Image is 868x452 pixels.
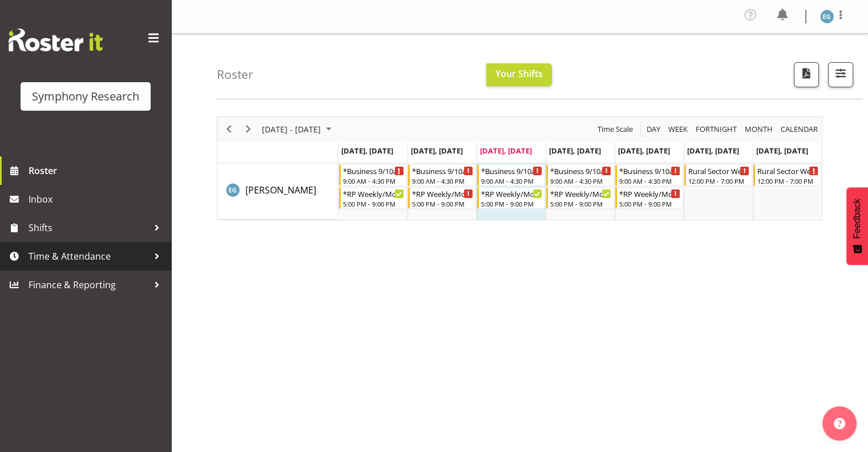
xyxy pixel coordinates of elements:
span: Your Shifts [495,67,543,80]
span: [DATE], [DATE] [549,146,601,156]
a: [PERSON_NAME] [245,183,316,197]
div: 9:00 AM - 4:30 PM [550,176,611,185]
span: Time Scale [596,122,634,136]
div: Timeline Week of September 10, 2025 [217,116,822,220]
span: Roster [29,162,165,179]
div: 5:00 PM - 9:00 PM [481,199,542,208]
div: *Business 9/10am ~ 4:30pm [412,165,473,176]
div: *RP Weekly/Monthly Tracks [481,188,542,199]
button: Previous [221,122,237,136]
button: Next [241,122,256,136]
div: Evelyn Gray"s event - Rural Sector Weekends Begin From Sunday, September 14, 2025 at 12:00:00 PM ... [753,164,821,186]
button: September 08 - 14, 2025 [260,122,337,136]
div: 9:00 AM - 4:30 PM [619,176,680,185]
div: Evelyn Gray"s event - *RP Weekly/Monthly Tracks Begin From Monday, September 8, 2025 at 5:00:00 P... [339,187,407,209]
div: Evelyn Gray"s event - *RP Weekly/Monthly Tracks Begin From Tuesday, September 9, 2025 at 5:00:00 ... [408,187,476,209]
button: Filter Shifts [828,62,853,87]
div: Evelyn Gray"s event - *Business 9/10am ~ 4:30pm Begin From Thursday, September 11, 2025 at 9:00:0... [546,164,614,186]
button: Time Scale [596,122,635,136]
span: Fortnight [695,122,738,136]
div: Rural Sector Weekends [757,165,818,176]
span: Day [645,122,661,136]
div: Evelyn Gray"s event - *Business 9/10am ~ 4:30pm Begin From Tuesday, September 9, 2025 at 9:00:00 ... [408,164,476,186]
span: Feedback [852,199,862,239]
img: help-xxl-2.png [834,418,845,429]
div: 5:00 PM - 9:00 PM [412,199,473,208]
div: *Business 9/10am ~ 4:30pm [343,165,404,176]
td: Evelyn Gray resource [217,163,338,220]
button: Timeline Week [667,122,690,136]
div: Symphony Research [32,88,139,105]
div: 12:00 PM - 7:00 PM [688,176,749,185]
div: *RP Weekly/Monthly Tracks [550,188,611,199]
span: [PERSON_NAME] [245,184,316,196]
div: 5:00 PM - 9:00 PM [550,199,611,208]
div: 9:00 AM - 4:30 PM [343,176,404,185]
span: [DATE], [DATE] [411,146,463,156]
span: [DATE], [DATE] [480,146,532,156]
span: [DATE], [DATE] [341,146,393,156]
span: Finance & Reporting [29,276,148,293]
span: Time & Attendance [29,248,148,265]
span: [DATE], [DATE] [618,146,670,156]
div: Previous [219,117,239,141]
div: Evelyn Gray"s event - Rural Sector Weekends Begin From Saturday, September 13, 2025 at 12:00:00 P... [684,164,752,186]
div: Evelyn Gray"s event - *RP Weekly/Monthly Tracks Begin From Friday, September 12, 2025 at 5:00:00 ... [615,187,683,209]
span: Shifts [29,219,148,236]
span: Month [744,122,774,136]
span: [DATE], [DATE] [687,146,739,156]
button: Feedback - Show survey [846,187,868,265]
div: *Business 9/10am ~ 4:30pm [619,165,680,176]
span: [DATE] - [DATE] [261,122,322,136]
button: Timeline Day [645,122,663,136]
div: Rural Sector Weekends [688,165,749,176]
div: 9:00 AM - 4:30 PM [412,176,473,185]
span: Week [667,122,689,136]
img: evelyn-gray1866.jpg [820,10,834,23]
div: *Business 9/10am ~ 4:30pm [481,165,542,176]
div: 9:00 AM - 4:30 PM [481,176,542,185]
button: Download a PDF of the roster according to the set date range. [794,62,819,87]
span: Inbox [29,191,165,208]
div: 5:00 PM - 9:00 PM [343,199,404,208]
div: Evelyn Gray"s event - *Business 9/10am ~ 4:30pm Begin From Friday, September 12, 2025 at 9:00:00 ... [615,164,683,186]
div: 12:00 PM - 7:00 PM [757,176,818,185]
div: Evelyn Gray"s event - *RP Weekly/Monthly Tracks Begin From Thursday, September 11, 2025 at 5:00:0... [546,187,614,209]
div: Evelyn Gray"s event - *Business 9/10am ~ 4:30pm Begin From Monday, September 8, 2025 at 9:00:00 A... [339,164,407,186]
table: Timeline Week of September 10, 2025 [338,163,822,220]
h4: Roster [217,68,253,81]
div: *RP Weekly/Monthly Tracks [619,188,680,199]
div: Evelyn Gray"s event - *Business 9/10am ~ 4:30pm Begin From Wednesday, September 10, 2025 at 9:00:... [477,164,545,186]
button: Your Shifts [486,63,552,86]
span: calendar [780,122,819,136]
span: [DATE], [DATE] [756,146,808,156]
div: *RP Weekly/Monthly Tracks [343,188,404,199]
img: Rosterit website logo [9,29,103,51]
button: Month [779,122,820,136]
div: 5:00 PM - 9:00 PM [619,199,680,208]
div: *Business 9/10am ~ 4:30pm [550,165,611,176]
button: Fortnight [694,122,739,136]
button: Timeline Month [743,122,775,136]
div: Evelyn Gray"s event - *RP Weekly/Monthly Tracks Begin From Wednesday, September 10, 2025 at 5:00:... [477,187,545,209]
div: Next [239,117,258,141]
div: *RP Weekly/Monthly Tracks [412,188,473,199]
